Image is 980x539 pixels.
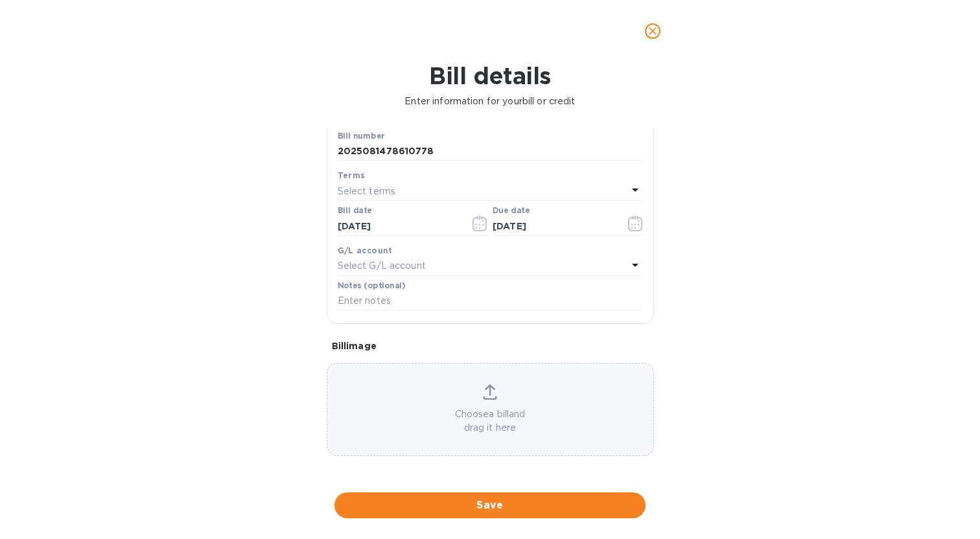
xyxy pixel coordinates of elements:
span: Save [345,498,635,513]
p: Choose a bill and drag it here [327,407,653,435]
b: G/L account [338,246,393,255]
p: Select G/L account [338,259,426,273]
label: Due date [493,207,530,215]
input: Enter notes [338,292,643,311]
button: Save [334,492,646,518]
label: Bill number [338,132,384,140]
input: Enter bill number [338,142,643,161]
button: close [637,16,668,47]
input: Due date [493,216,615,236]
p: Bill image [332,339,649,352]
p: Select terms [338,185,396,198]
h1: Bill details [10,62,970,89]
b: Terms [338,170,366,180]
input: Select date [338,216,460,236]
label: Notes (optional) [338,282,406,290]
label: Bill date [338,207,372,215]
p: Enter information for your bill or credit [10,95,970,108]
